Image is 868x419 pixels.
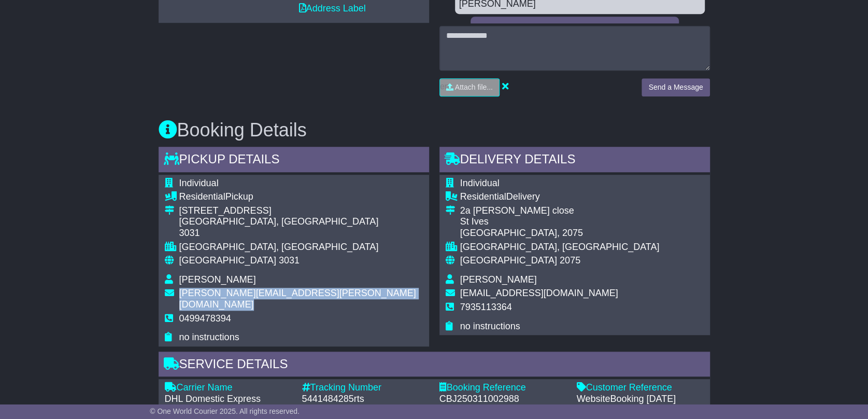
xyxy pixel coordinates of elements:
div: Carrier Name [165,382,292,394]
span: [PERSON_NAME] [179,274,256,285]
button: Send a Message [642,78,709,96]
span: Individual [460,178,500,188]
div: Delivery Details [439,147,710,175]
div: 3031 [179,228,423,239]
span: [PERSON_NAME][EMAIL_ADDRESS][PERSON_NAME][DOMAIN_NAME] [179,288,416,310]
span: Residential [460,191,506,202]
span: © One World Courier 2025. All rights reserved. [150,407,300,415]
h3: Booking Details [159,120,710,141]
span: [GEOGRAPHIC_DATA] [460,255,557,266]
div: St Ives [460,216,660,228]
span: 2075 [560,255,580,266]
div: 2a [PERSON_NAME] close [460,205,660,217]
div: DHL Domestic Express [165,394,292,405]
div: 5441484285rts [302,394,429,405]
span: [EMAIL_ADDRESS][DOMAIN_NAME] [460,288,618,298]
div: [GEOGRAPHIC_DATA], [GEOGRAPHIC_DATA] [179,242,423,253]
span: 7935113364 [460,302,512,312]
div: Pickup [179,191,423,203]
div: WebsiteBooking [DATE] [577,394,704,405]
div: [GEOGRAPHIC_DATA], [GEOGRAPHIC_DATA] [460,242,660,253]
div: CBJ250311002988 [439,394,566,405]
div: Tracking Number [302,382,429,394]
div: Service Details [159,352,710,380]
div: [STREET_ADDRESS] [179,205,423,217]
span: [PERSON_NAME] [460,274,537,285]
span: 0499478394 [179,313,231,324]
div: [GEOGRAPHIC_DATA], 2075 [460,228,660,239]
span: no instructions [460,321,520,331]
div: Booking Reference [439,382,566,394]
a: Address Label [299,3,366,13]
span: 3031 [279,255,300,266]
div: Customer Reference [577,382,704,394]
span: no instructions [179,332,239,342]
div: Delivery [460,191,660,203]
span: [GEOGRAPHIC_DATA] [179,255,276,266]
span: Residential [179,191,225,202]
div: Pickup Details [159,147,429,175]
span: Individual [179,178,219,188]
div: [GEOGRAPHIC_DATA], [GEOGRAPHIC_DATA] [179,216,423,228]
